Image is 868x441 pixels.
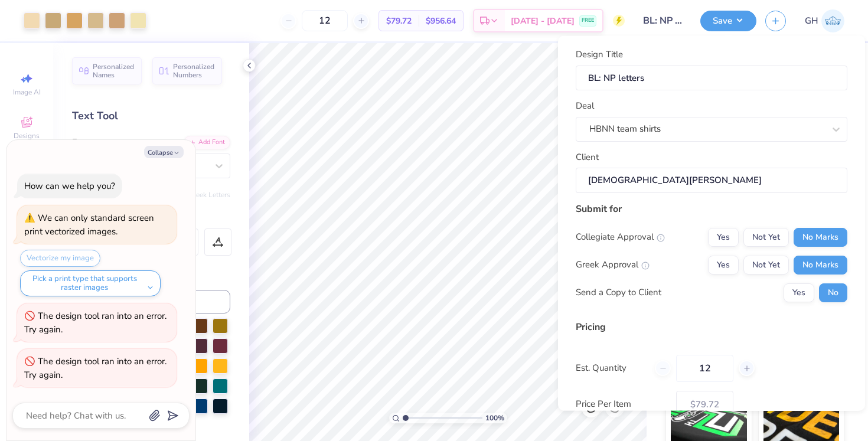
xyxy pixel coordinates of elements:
button: No [819,283,847,302]
button: Yes [784,283,814,302]
input: – – [302,10,348,31]
div: Collegiate Approval [576,230,665,244]
span: Personalized Names [93,63,135,79]
button: Yes [708,227,739,246]
div: Submit for [576,201,847,215]
div: We can only standard screen print vectorized images. [24,212,154,237]
label: Client [576,150,599,164]
span: Personalized Numbers [173,63,215,79]
span: FREE [582,17,594,25]
div: How can we help you? [24,180,115,192]
button: Pick a print type that supports raster images [20,270,161,296]
input: Untitled Design [634,9,691,32]
span: $956.64 [426,15,456,27]
label: Price Per Item [576,397,667,411]
a: GH [805,9,844,32]
label: Font [72,136,90,149]
span: [DATE] - [DATE] [511,15,575,27]
img: Grace Henneke [821,9,844,32]
div: Text Tool [72,108,230,124]
button: No Marks [794,227,847,246]
input: e.g. Ethan Linker [576,168,847,193]
span: Designs [14,131,40,141]
button: Not Yet [743,227,789,246]
button: Collapse [144,146,184,158]
span: $79.72 [386,15,412,27]
div: Greek Approval [576,258,650,272]
span: Image AI [13,87,41,97]
input: – – [676,354,733,381]
label: Est. Quantity [576,361,646,375]
div: The design tool ran into an error. Try again. [24,355,167,381]
div: Add Font [184,136,230,149]
button: Not Yet [743,255,789,274]
button: No Marks [794,255,847,274]
button: Save [700,11,756,31]
span: 100 % [485,413,504,423]
span: GH [805,14,818,28]
label: Design Title [576,48,623,61]
div: Pricing [576,319,847,334]
button: Yes [708,255,739,274]
div: The design tool ran into an error. Try again. [24,310,167,335]
div: Send a Copy to Client [576,286,661,299]
label: Deal [576,99,594,113]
